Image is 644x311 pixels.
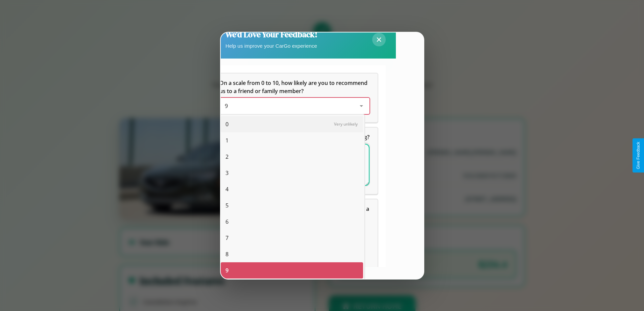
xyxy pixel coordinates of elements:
span: Very unlikely [334,121,358,127]
span: 3 [225,169,229,177]
p: Help us improve your CarGo experience [225,41,317,50]
span: 2 [225,153,229,161]
span: What can we do to make your experience more satisfying? [219,133,369,141]
span: 9 [225,102,228,110]
div: 2 [221,149,363,165]
div: On a scale from 0 to 10, how likely are you to recommend us to a friend or family member? [219,98,369,114]
div: 6 [221,214,363,230]
span: 8 [225,250,229,258]
div: 8 [221,246,363,262]
div: On a scale from 0 to 10, how likely are you to recommend us to a friend or family member? [211,73,378,122]
span: 0 [225,120,229,128]
div: 4 [221,181,363,197]
div: 1 [221,132,363,149]
span: 5 [225,201,229,209]
span: Which of the following features do you value the most in a vehicle? [219,205,371,221]
h5: On a scale from 0 to 10, how likely are you to recommend us to a friend or family member? [219,79,369,95]
div: 7 [221,230,363,246]
span: On a scale from 0 to 10, how likely are you to recommend us to a friend or family member? [219,79,369,95]
div: Give Feedback [636,142,641,169]
span: 6 [225,218,229,226]
h2: We'd Love Your Feedback! [225,29,317,40]
span: 9 [225,266,229,274]
div: 3 [221,165,363,181]
div: 5 [221,197,363,214]
div: 9 [221,262,363,279]
span: 1 [225,136,229,145]
span: 4 [225,185,229,193]
span: 7 [225,234,229,242]
div: 10 [221,279,363,295]
div: 0 [221,116,363,132]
